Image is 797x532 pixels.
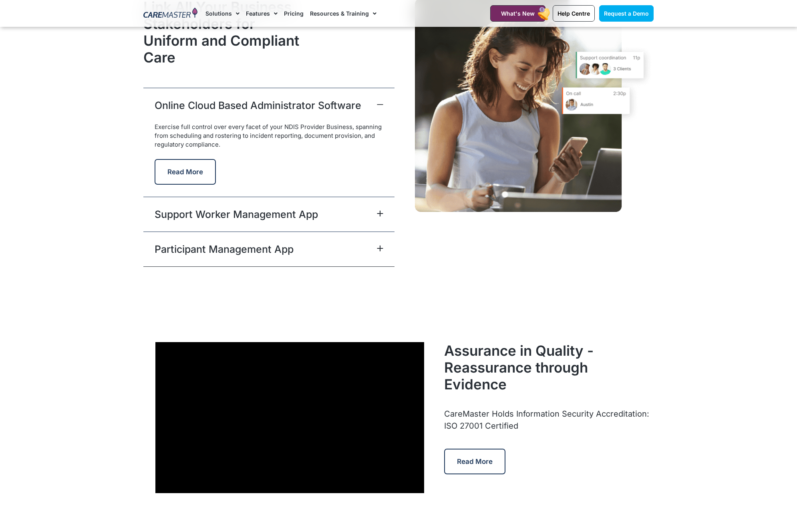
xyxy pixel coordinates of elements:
span: CareMaster Holds Information Security Accreditation: ISO 27001 Certified [444,409,649,431]
a: Support Worker Management App [155,207,318,222]
div: Online Cloud Based Administrator Software [143,88,394,123]
a: Read More [155,168,216,176]
span: Request a Demo [604,10,649,17]
div: Support Worker Management App [143,197,394,232]
button: Read More [155,159,216,185]
a: Request a Demo [599,5,654,22]
a: What's New [490,5,545,22]
h2: Assurance in Quality - Reassurance through Evidence [444,342,654,393]
a: Online Cloud Based Administrator Software [155,98,361,113]
div: Participant Management App [143,232,394,266]
a: Help Centre [553,5,595,22]
a: Read More [444,449,505,474]
span: Exercise full control over every facet of your NDIS Provider Business, spanning from scheduling a... [155,123,382,148]
div: Online Cloud Based Administrator Software [143,123,394,197]
img: CareMaster Logo [143,8,197,20]
span: Read More [457,457,493,465]
span: What's New [501,10,535,17]
span: Help Centre [557,10,590,17]
a: Participant Management App [155,242,294,256]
